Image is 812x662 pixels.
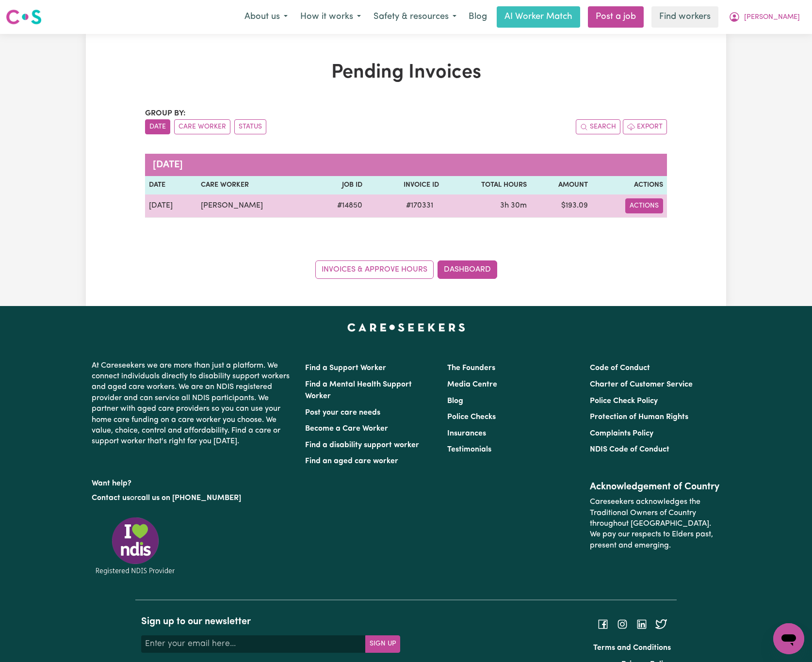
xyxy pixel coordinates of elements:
[597,620,609,628] a: Follow Careseekers on Facebook
[447,446,491,453] a: Testimonials
[651,6,718,28] a: Find workers
[497,6,580,28] a: AI Worker Match
[145,154,667,176] caption: [DATE]
[145,61,667,84] h1: Pending Invoices
[590,397,658,405] a: Police Check Policy
[438,260,497,279] a: Dashboard
[6,8,42,26] img: Careseekers logo
[531,194,592,218] td: $ 193.09
[773,623,804,654] iframe: Button to launch messaging window
[447,397,463,405] a: Blog
[141,616,400,628] h2: Sign up to our newsletter
[92,474,293,489] p: Want help?
[312,176,366,194] th: Job ID
[174,119,230,134] button: sort invoices by care worker
[590,446,669,453] a: NDIS Code of Conduct
[531,176,592,194] th: Amount
[463,6,493,28] a: Blog
[366,176,443,194] th: Invoice ID
[367,7,463,27] button: Safety & resources
[234,119,266,134] button: sort invoices by paid status
[238,7,294,27] button: About us
[636,620,648,628] a: Follow Careseekers on LinkedIn
[145,194,197,218] td: [DATE]
[447,413,496,421] a: Police Checks
[6,6,42,28] a: Careseekers logo
[722,7,806,27] button: My Account
[590,413,688,421] a: Protection of Human Rights
[197,176,312,194] th: Care Worker
[92,494,130,502] a: Contact us
[137,494,241,502] a: call us on [PHONE_NUMBER]
[305,364,386,372] a: Find a Support Worker
[655,620,667,628] a: Follow Careseekers on Twitter
[92,489,293,507] p: or
[744,12,800,23] span: [PERSON_NAME]
[590,493,720,555] p: Careseekers acknowledges the Traditional Owners of Country throughout [GEOGRAPHIC_DATA]. We pay o...
[400,200,439,211] span: # 170331
[590,381,693,388] a: Charter of Customer Service
[92,356,293,451] p: At Careseekers we are more than just a platform. We connect individuals directly to disability su...
[625,198,663,213] button: Actions
[443,176,531,194] th: Total Hours
[365,635,400,653] button: Subscribe
[590,430,653,437] a: Complaints Policy
[617,620,628,628] a: Follow Careseekers on Instagram
[447,430,486,437] a: Insurances
[500,202,527,210] span: 3 hours 30 minutes
[197,194,312,218] td: [PERSON_NAME]
[592,176,667,194] th: Actions
[588,6,644,28] a: Post a job
[623,119,667,134] button: Export
[305,381,412,400] a: Find a Mental Health Support Worker
[593,644,671,652] a: Terms and Conditions
[576,119,620,134] button: Search
[92,516,179,576] img: Registered NDIS provider
[447,381,497,388] a: Media Centre
[347,323,465,331] a: Careseekers home page
[305,441,419,449] a: Find a disability support worker
[294,7,367,27] button: How it works
[305,409,380,417] a: Post your care needs
[145,119,170,134] button: sort invoices by date
[305,425,388,433] a: Become a Care Worker
[590,364,650,372] a: Code of Conduct
[141,635,366,653] input: Enter your email here...
[590,481,720,493] h2: Acknowledgement of Country
[447,364,495,372] a: The Founders
[312,194,366,218] td: # 14850
[145,176,197,194] th: Date
[315,260,434,279] a: Invoices & Approve Hours
[145,110,186,117] span: Group by:
[305,457,398,465] a: Find an aged care worker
